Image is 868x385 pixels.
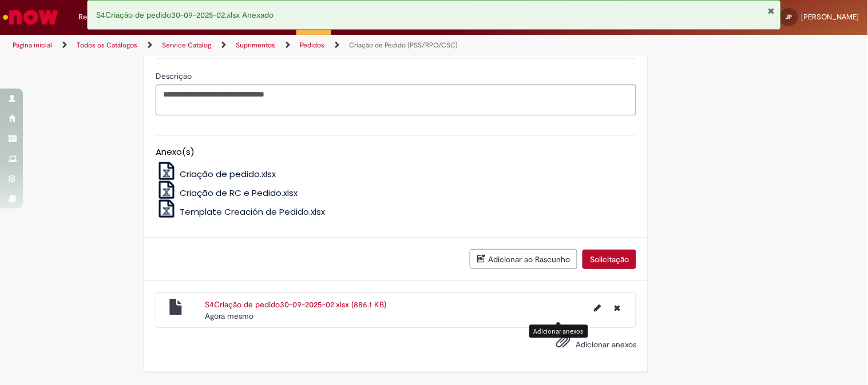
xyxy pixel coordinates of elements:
[156,71,194,81] span: Descrição
[582,250,636,269] button: Solicitação
[205,311,253,321] time: 30/09/2025 17:47:06
[180,168,276,180] span: Criação de pedido.xlsx
[156,206,325,218] a: Template Creación de Pedido.xlsx
[77,41,137,50] a: Todos os Catálogos
[553,331,573,357] button: Adicionar anexos
[470,249,577,269] button: Adicionar ao Rascunho
[300,41,324,50] a: Pedidos
[767,6,775,15] button: Fechar Notificação
[802,12,859,22] span: [PERSON_NAME]
[576,340,636,350] span: Adicionar anexos
[78,11,118,23] span: Requisições
[180,206,325,218] span: Template Creación de Pedido.xlsx
[13,41,52,50] a: Página inicial
[156,147,636,157] h5: Anexo(s)
[156,187,298,199] a: Criação de RC e Pedido.xlsx
[205,299,386,310] a: S4Criação de pedido30-09-2025-02.xlsx (886.1 KB)
[786,13,792,21] span: JP
[205,311,253,321] span: Agora mesmo
[349,41,458,50] a: Criação de Pedido (PSS/RPO/CSC)
[96,10,274,20] span: S4Criação de pedido30-09-2025-02.xlsx Anexado
[9,35,570,56] ul: Trilhas de página
[236,41,275,50] a: Suprimentos
[180,187,298,199] span: Criação de RC e Pedido.xlsx
[156,168,276,180] a: Criação de pedido.xlsx
[607,299,627,317] button: Excluir S4Criação de pedido30-09-2025-02.xlsx
[156,85,636,115] textarea: Descrição
[529,324,588,338] div: Adicionar anexos
[587,299,608,317] button: Editar nome de arquivo S4Criação de pedido30-09-2025-02.xlsx
[1,6,60,29] img: ServiceNow
[162,41,211,50] a: Service Catalog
